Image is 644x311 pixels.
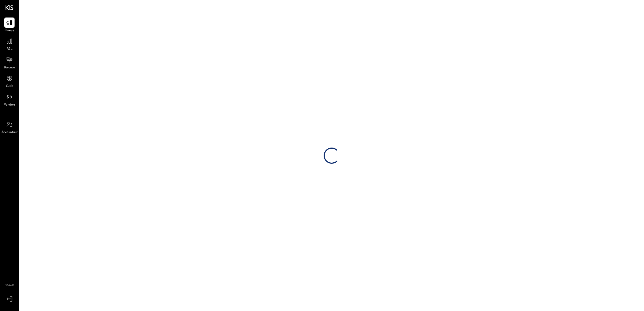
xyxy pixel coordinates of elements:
[6,84,13,89] span: Cash
[6,47,13,52] span: P&L
[5,28,15,33] span: Queue
[1,130,18,135] span: Accountant
[4,65,15,70] span: Balance
[0,73,19,89] a: Cash
[0,55,19,70] a: Balance
[4,103,15,107] span: Vendors
[0,119,19,135] a: Accountant
[0,18,19,33] a: Queue
[0,36,19,52] a: P&L
[0,92,19,107] a: Vendors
